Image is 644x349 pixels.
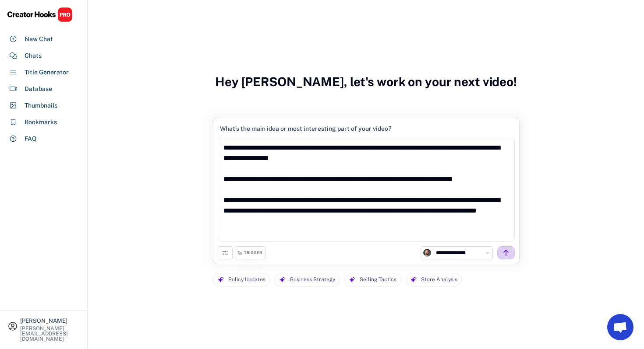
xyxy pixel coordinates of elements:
[25,118,57,127] div: Bookmarks
[7,7,73,22] img: CHPRO%20Logo.svg
[20,318,80,324] div: [PERSON_NAME]
[244,250,262,256] div: TRIGGER
[25,84,52,94] div: Database
[421,273,457,286] div: Store Analysis
[290,273,335,286] div: Business Strategy
[25,134,37,143] div: FAQ
[25,51,42,60] div: Chats
[220,125,391,133] div: What’s the main idea or most interesting part of your video?
[228,273,265,286] div: Policy Updates
[607,314,633,340] a: Open chat
[25,101,57,110] div: Thumbnails
[25,68,69,77] div: Title Generator
[423,249,431,257] img: channels4_profile.jpg
[215,65,517,98] h3: Hey [PERSON_NAME], let's work on your next video!
[25,35,53,44] div: New Chat
[20,326,80,342] div: [PERSON_NAME][EMAIL_ADDRESS][DOMAIN_NAME]
[360,273,396,286] div: Selling Tactics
